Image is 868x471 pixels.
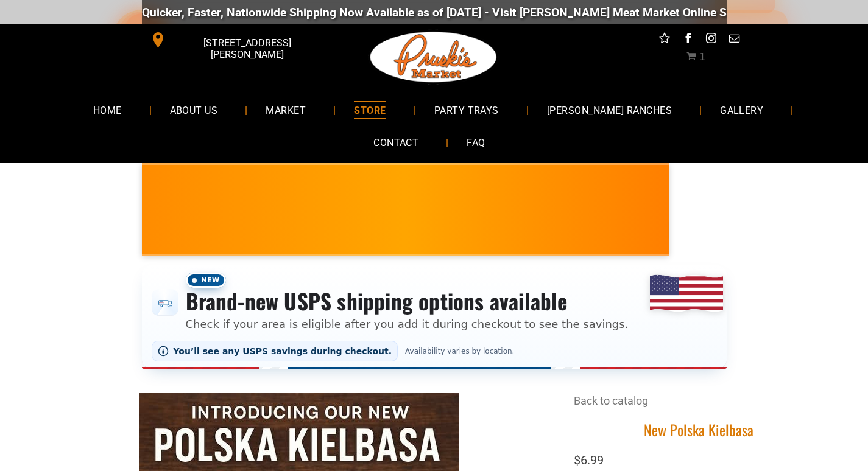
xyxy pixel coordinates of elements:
span: [STREET_ADDRESS][PERSON_NAME] [168,31,325,66]
a: facebook [680,30,696,49]
a: email [726,30,742,49]
span: New [186,273,226,288]
a: [STREET_ADDRESS][PERSON_NAME] [142,30,328,49]
img: Pruski-s+Market+HQ+Logo2-1920w.png [368,24,499,90]
a: STORE [336,94,404,126]
a: HOME [75,94,140,126]
a: PARTY TRAYS [416,94,517,126]
span: $6.99 [574,453,604,467]
div: Shipping options announcement [142,265,727,369]
a: [PERSON_NAME] RANCHES [529,94,690,126]
a: ABOUT US [152,94,236,126]
div: Breadcrumbs [574,393,824,420]
p: Check if your area is eligible after you add it during checkout to see the savings. [186,316,629,332]
span: Availability varies by location. [403,347,517,355]
a: instagram [703,30,719,49]
span: 1 [699,51,705,63]
a: Back to catalog [574,394,648,407]
span: You’ll see any USPS savings during checkout. [174,346,392,356]
a: CONTACT [355,127,437,159]
h3: Brand-new USPS shipping options available [186,288,629,315]
a: GALLERY [702,94,782,126]
a: MARKET [247,94,324,126]
h1: New Polska Kielbasa [574,420,824,439]
a: Social network [657,30,672,49]
a: FAQ [448,127,503,159]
